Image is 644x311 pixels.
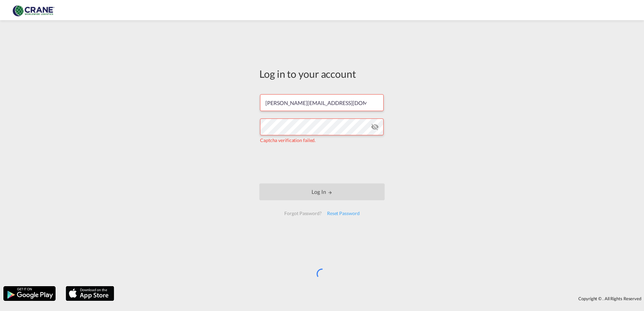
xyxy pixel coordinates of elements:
img: google.png [3,285,56,302]
img: 374de710c13411efa3da03fd754f1635.jpg [10,3,56,18]
div: Log in to your account [259,67,385,81]
input: Enter email/phone number [260,94,384,111]
div: Copyright © . All Rights Reserved [118,293,644,304]
iframe: reCAPTCHA [271,150,373,177]
div: Reset Password [324,207,362,219]
div: Forgot Password? [282,207,324,219]
button: LOGIN [259,183,385,200]
md-icon: icon-eye-off [371,123,379,131]
span: Captcha verification failed. [260,137,316,143]
img: apple.png [65,285,115,302]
